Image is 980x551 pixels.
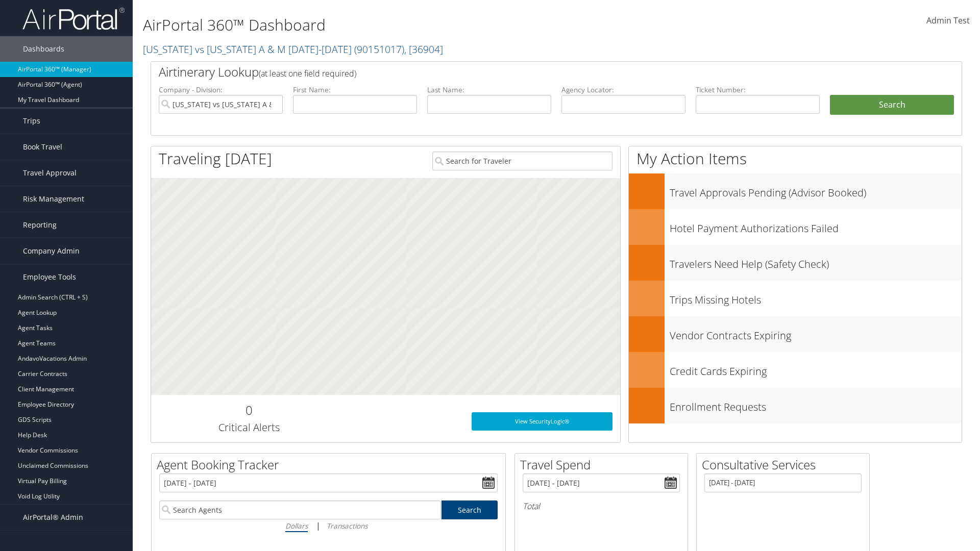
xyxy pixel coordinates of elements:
[327,521,367,531] i: Transactions
[159,85,283,95] label: Company - Division:
[23,186,84,212] span: Risk Management
[561,85,685,95] label: Agency Locator:
[670,395,962,414] h3: Enrollment Requests
[696,85,820,95] label: Ticket Number:
[427,85,551,95] label: Last Name:
[432,152,612,170] input: Search for Traveler
[629,352,962,388] a: Credit Cards Expiring
[670,216,962,236] h3: Hotel Payment Authorizations Failed
[702,456,869,473] h2: Consultative Services
[159,63,887,81] h2: Airtinerary Lookup
[143,42,443,56] a: [US_STATE] vs [US_STATE] A & M [DATE]-[DATE]
[259,68,356,79] span: (at least one field required)
[23,160,77,186] span: Travel Approval
[23,505,83,530] span: AirPortal® Admin
[670,252,962,271] h3: Travelers Need Help (Safety Check)
[23,212,57,238] span: Reporting
[830,95,954,115] button: Search
[23,264,76,290] span: Employee Tools
[159,519,498,532] div: |
[926,15,970,26] span: Admin Test
[293,85,417,95] label: First Name:
[159,402,339,419] h2: 0
[354,42,404,56] span: ( 90151017 )
[22,7,125,31] img: airportal-logo.png
[23,238,80,264] span: Company Admin
[442,500,498,519] a: Search
[404,42,443,56] span: , [ 36904 ]
[159,500,441,519] input: Search Agents
[159,148,272,169] h1: Traveling [DATE]
[23,36,64,62] span: Dashboards
[629,148,962,169] h1: My Action Items
[285,521,308,531] i: Dollars
[472,412,612,431] a: View SecurityLogic®
[629,388,962,423] a: Enrollment Requests
[629,245,962,281] a: Travelers Need Help (Safety Check)
[629,316,962,352] a: Vendor Contracts Expiring
[670,288,962,307] h3: Trips Missing Hotels
[629,281,962,316] a: Trips Missing Hotels
[670,359,962,379] h3: Credit Cards Expiring
[23,108,40,134] span: Trips
[926,5,970,37] a: Admin Test
[143,14,694,36] h1: AirPortal 360™ Dashboard
[523,500,680,512] h6: Total
[629,209,962,245] a: Hotel Payment Authorizations Failed
[670,323,962,343] h3: Vendor Contracts Expiring
[157,456,505,473] h2: Agent Booking Tracker
[23,134,62,160] span: Book Travel
[159,420,339,435] h3: Critical Alerts
[670,181,962,200] h3: Travel Approvals Pending (Advisor Booked)
[629,173,962,209] a: Travel Approvals Pending (Advisor Booked)
[520,456,688,473] h2: Travel Spend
